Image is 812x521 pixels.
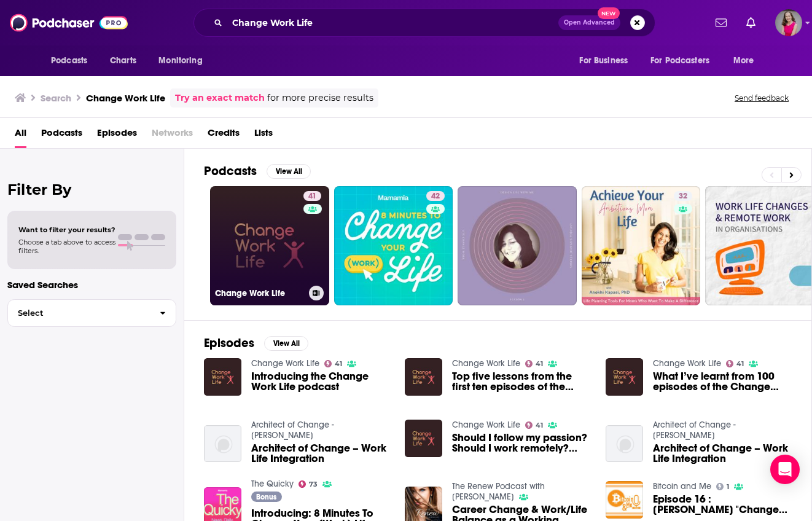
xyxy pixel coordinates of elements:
[204,425,241,463] a: Architect of Change – Work Life Integration
[152,123,193,148] span: Networks
[653,420,736,441] a: Architect of Change - Connie Whitman
[7,299,176,327] button: Select
[334,186,453,305] a: 42
[175,91,265,105] a: Try an exact match
[775,9,802,36] img: User Profile
[150,49,218,72] button: open menu
[642,49,727,72] button: open menu
[251,479,294,489] a: The Quicky
[653,481,711,492] a: Bitcoin and Me
[204,358,241,396] img: Introducing the Change Work Life podcast
[525,421,544,429] a: 41
[10,11,128,34] img: Podchaser - Follow, Share and Rate Podcasts
[770,455,800,484] div: Open Intercom Messenger
[582,186,701,305] a: 32
[536,423,543,428] span: 41
[736,361,744,367] span: 41
[536,361,543,367] span: 41
[158,52,202,69] span: Monitoring
[650,52,709,69] span: For Podcasters
[18,238,115,255] span: Choose a tab above to access filters.
[110,52,136,69] span: Charts
[309,482,318,487] span: 73
[525,360,544,367] a: 41
[251,420,334,441] a: Architect of Change - Connie Whitman
[7,279,176,291] p: Saved Searches
[86,92,165,104] h3: Change Work Life
[775,9,802,36] button: Show profile menu
[15,123,26,148] a: All
[254,123,273,148] a: Lists
[452,371,591,392] a: Top five lessons from the first ten episodes of the Change Work Life podcast - with Jeremy Cline
[727,484,729,490] span: 1
[51,52,87,69] span: Podcasts
[452,371,591,392] span: Top five lessons from the first ten episodes of the Change Work Life podcast - with [PERSON_NAME]
[725,49,770,72] button: open menu
[193,9,655,37] div: Search podcasts, credits, & more...
[210,186,329,305] a: 41Change Work Life
[41,92,71,104] h3: Search
[227,13,558,33] input: Search podcasts, credits, & more...
[653,494,792,515] a: Episode 16 : Jeremy Cline "Change Work Life"
[653,358,721,369] a: Change Work Life
[299,480,318,488] a: 73
[731,93,792,103] button: Send feedback
[452,358,520,369] a: Change Work Life
[204,163,311,179] a: PodcastsView All
[405,358,442,396] img: Top five lessons from the first ten episodes of the Change Work Life podcast - with Jeremy Cline
[606,481,643,519] img: Episode 16 : Jeremy Cline "Change Work Life"
[204,335,254,351] h2: Episodes
[653,443,792,464] a: Architect of Change – Work Life Integration
[606,425,643,463] a: Architect of Change – Work Life Integration
[324,360,343,367] a: 41
[606,358,643,396] img: What I’ve learnt from 100 episodes of the Change Work Life podcast - with Jeremy Cline
[711,12,732,33] a: Show notifications dropdown
[426,191,445,201] a: 42
[733,52,754,69] span: More
[598,7,620,19] span: New
[97,123,137,148] a: Episodes
[308,190,316,203] span: 41
[251,371,390,392] a: Introducing the Change Work Life podcast
[716,483,730,490] a: 1
[679,190,687,203] span: 32
[18,225,115,234] span: Want to filter your results?
[267,91,373,105] span: for more precise results
[41,123,82,148] a: Podcasts
[564,20,615,26] span: Open Advanced
[775,9,802,36] span: Logged in as AmyRasdal
[102,49,144,72] a: Charts
[256,493,276,501] span: Bonus
[653,371,792,392] a: What I’ve learnt from 100 episodes of the Change Work Life podcast - with Jeremy Cline
[335,361,342,367] span: 41
[452,433,591,453] a: Should I follow my passion? Should I work remotely? What do I tell my family? Ask Me Anything! - ...
[431,190,440,203] span: 42
[42,49,103,72] button: open menu
[267,164,311,179] button: View All
[653,371,792,392] span: What I’ve learnt from 100 episodes of the Change Work Life podcast - with [PERSON_NAME]
[251,443,390,464] a: Architect of Change – Work Life Integration
[264,336,308,351] button: View All
[251,358,319,369] a: Change Work Life
[571,49,643,72] button: open menu
[452,420,520,430] a: Change Work Life
[208,123,240,148] span: Credits
[7,181,176,198] h2: Filter By
[204,335,308,351] a: EpisodesView All
[558,15,620,30] button: Open AdvancedNew
[405,420,442,457] img: Should I follow my passion? Should I work remotely? What do I tell my family? Ask Me Anything! - ...
[204,163,257,179] h2: Podcasts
